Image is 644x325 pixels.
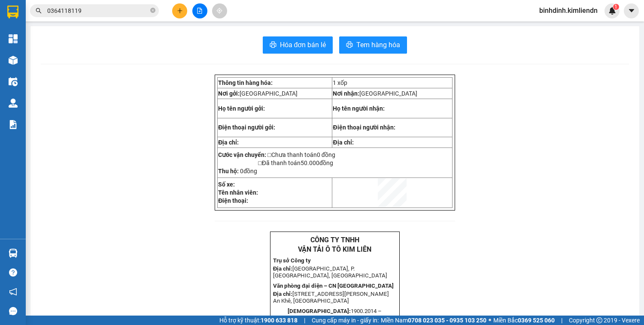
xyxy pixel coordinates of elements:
[628,7,635,15] span: caret-down
[304,316,305,325] span: |
[212,3,227,18] button: aim
[333,139,353,146] strong: Địa chỉ:
[596,317,602,323] span: copyright
[608,7,616,15] img: icon-new-feature
[273,291,293,297] strong: Địa chỉ:
[219,316,298,325] span: Hỗ trợ kỹ thuật:
[218,124,275,131] strong: Điện thoại người gởi:
[518,317,555,324] strong: 0369 525 060
[317,151,335,158] span: 0 đồng
[624,3,639,18] button: caret-down
[614,4,617,10] span: 1
[271,151,335,158] span: Chưa thanh toán
[337,79,347,86] span: xốp
[218,79,273,86] strong: Thông tin hàng hóa:
[218,139,239,146] strong: Địa chỉ:
[150,7,155,15] span: close-circle
[9,56,18,65] img: warehouse-icon
[216,8,222,14] span: aim
[333,124,395,131] strong: Điện thoại người nhận:
[273,291,389,304] span: [STREET_ADDRESS][PERSON_NAME] An Khê, [GEOGRAPHIC_DATA]
[493,316,555,325] span: Miền Bắc
[273,283,394,289] strong: Văn phòng đại diện – CN [GEOGRAPHIC_DATA]
[9,288,17,296] span: notification
[381,316,486,325] span: Miền Nam
[408,317,486,324] strong: 0708 023 035 - 0935 103 250
[36,8,42,14] span: search
[359,90,417,97] span: [GEOGRAPHIC_DATA]
[218,197,248,204] strong: Điện thoại:
[7,6,18,18] img: logo-vxr
[218,189,258,196] strong: Tên nhân viên:
[263,36,333,54] button: printerHóa đơn bán lẻ
[9,249,18,258] img: warehouse-icon
[301,159,319,166] span: 50.000
[218,181,235,188] strong: Số xe:
[280,39,326,50] span: Hóa đơn bán lẻ
[273,265,387,279] span: [GEOGRAPHIC_DATA], P. [GEOGRAPHIC_DATA], [GEOGRAPHIC_DATA]
[561,316,562,325] span: |
[258,159,261,166] span: □
[9,120,18,129] img: solution-icon
[532,5,605,16] span: binhdinh.kimliendn
[9,99,18,108] img: warehouse-icon
[288,308,351,314] strong: [DEMOGRAPHIC_DATA]:
[9,268,17,277] span: question-circle
[273,265,293,272] strong: Địa chỉ:
[310,236,359,244] strong: CÔNG TY TNHH
[346,41,353,49] span: printer
[339,36,407,54] button: printerTem hàng hóa
[9,34,18,43] img: dashboard-icon
[298,245,371,253] strong: VẬN TẢI Ô TÔ KIM LIÊN
[613,4,619,10] sup: 1
[47,6,149,15] input: Tìm tên, số ĐT hoặc mã đơn
[218,168,239,175] strong: Thu hộ:
[218,151,266,158] strong: Cước vận chuyển:
[333,105,385,112] strong: Họ tên người nhận:
[172,3,187,18] button: plus
[261,317,298,324] strong: 1900 633 818
[273,257,311,264] strong: Trụ sở Công ty
[218,105,265,112] strong: Họ tên người gởi:
[9,77,18,86] img: warehouse-icon
[262,159,333,166] span: Đã thanh toán đồng
[218,90,240,97] strong: Nơi gởi:
[177,8,183,14] span: plus
[240,90,298,97] span: [GEOGRAPHIC_DATA]
[150,8,155,13] span: close-circle
[192,3,207,18] button: file-add
[489,319,491,322] span: ⚪️
[333,79,336,86] span: 1
[197,8,203,14] span: file-add
[267,151,271,158] span: □
[270,41,276,49] span: printer
[333,90,359,97] strong: Nơi nhận:
[312,316,379,325] span: Cung cấp máy in - giấy in:
[9,307,17,315] span: message
[240,168,243,175] span: 0
[239,168,257,175] span: đồng
[356,39,400,50] span: Tem hàng hóa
